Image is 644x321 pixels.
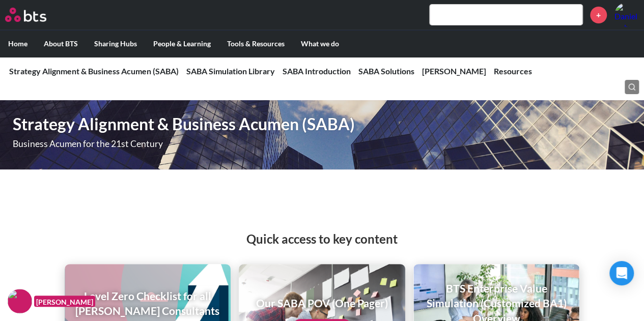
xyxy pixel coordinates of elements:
a: Profile [614,3,639,27]
a: Strategy Alignment & Business Acumen (SABA) [9,66,179,76]
a: SABA Simulation Library [186,66,275,76]
h1: Strategy Alignment & Business Acumen (SABA) [13,113,445,136]
label: People & Learning [145,31,219,57]
a: Go home [5,8,65,22]
a: [PERSON_NAME] [422,66,486,76]
img: F [8,289,32,313]
a: SABA Introduction [283,66,351,76]
a: + [590,7,607,23]
p: Business Acumen for the 21st Century [13,139,359,149]
label: What we do [293,31,347,57]
img: BTS Logo [5,8,46,22]
label: Tools & Resources [219,31,293,57]
label: Sharing Hubs [86,31,145,57]
img: Daniel Calvo [614,3,639,27]
a: Resources [494,66,532,76]
label: About BTS [36,31,86,57]
h1: Level Zero Checklist for all [PERSON_NAME] Consultants [72,288,224,318]
h1: Our SABA POV (One Pager) [256,296,388,310]
div: Open Intercom Messenger [609,261,634,285]
a: SABA Solutions [358,66,414,76]
figcaption: [PERSON_NAME] [34,296,95,307]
